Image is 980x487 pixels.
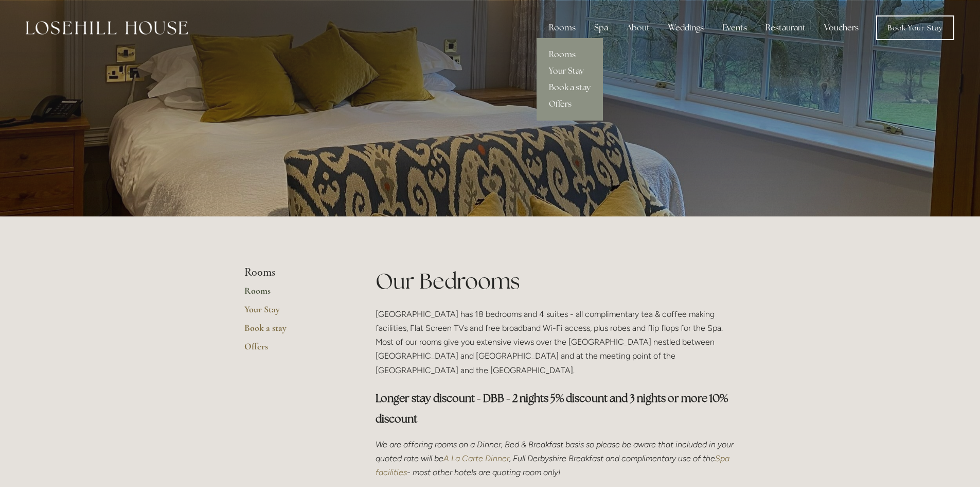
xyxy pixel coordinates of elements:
a: Rooms [537,46,603,63]
em: - most other hotels are quoting room only! [407,467,561,477]
a: Book Your Stay [876,15,954,40]
a: Your Stay [244,304,343,322]
div: Rooms [541,18,584,38]
strong: Longer stay discount - DBB - 2 nights 5% discount and 3 nights or more 10% discount [376,391,730,426]
a: Offers [537,96,603,112]
a: Vouchers [816,18,867,38]
em: , Full Derbyshire Breakfast and complimentary use of the [509,454,715,463]
em: We are offering rooms on a Dinner, Bed & Breakfast basis so please be aware that included in your... [376,440,736,463]
div: Spa [586,18,616,38]
h1: Our Bedrooms [376,266,736,296]
a: Rooms [244,285,343,304]
li: Rooms [244,266,343,279]
a: A La Carte Dinner [443,454,509,463]
p: [GEOGRAPHIC_DATA] has 18 bedrooms and 4 suites - all complimentary tea & coffee making facilities... [376,307,736,377]
div: About [618,18,658,38]
a: Book a stay [537,79,603,96]
a: Your Stay [537,63,603,79]
img: Losehill House [26,21,188,35]
a: Book a stay [244,322,343,341]
div: Restaurant [757,18,814,38]
div: Weddings [660,18,712,38]
div: Events [714,18,755,38]
a: Offers [244,341,343,359]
